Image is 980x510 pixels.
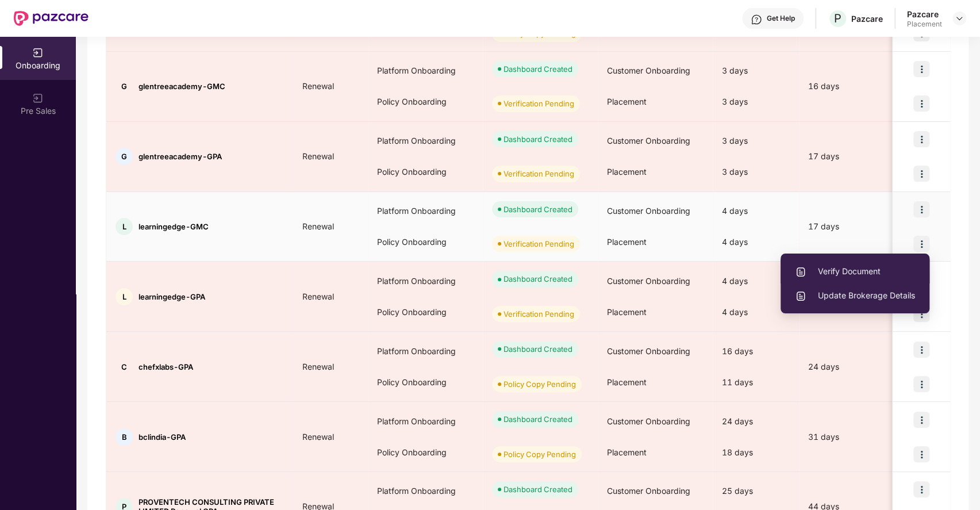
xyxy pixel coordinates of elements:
span: glentreeacademy-GPA [139,152,222,161]
div: L [116,218,133,235]
img: svg+xml;base64,PHN2ZyBpZD0iSGVscC0zMngzMiIgeG1sbnM9Imh0dHA6Ly93d3cudzMub3JnLzIwMDAvc3ZnIiB3aWR0aD... [751,14,762,25]
div: Policy Onboarding [368,86,483,117]
div: 3 days [713,156,799,187]
img: svg+xml;base64,PHN2ZyBpZD0iVXBsb2FkX0xvZ3MiIGRhdGEtbmFtZT0iVXBsb2FkIExvZ3MiIHhtbG5zPSJodHRwOi8vd3... [795,290,806,302]
div: Get Help [767,14,795,23]
span: Placement [607,97,647,106]
span: learningedge-GPA [139,292,205,301]
div: 4 days [713,227,799,258]
img: icon [913,131,929,147]
div: Policy Onboarding [368,367,483,398]
div: Platform Onboarding [368,195,483,227]
span: Placement [607,167,647,177]
div: Platform Onboarding [368,125,483,156]
div: Placement [907,20,942,29]
img: svg+xml;base64,PHN2ZyB3aWR0aD0iMjAiIGhlaWdodD0iMjAiIHZpZXdCb3g9IjAgMCAyMCAyMCIgZmlsbD0ibm9uZSIgeG... [32,47,44,59]
img: icon [913,446,929,462]
span: Renewal [293,432,343,442]
img: icon [913,201,929,217]
div: Verification Pending [504,168,574,179]
div: Policy Onboarding [368,297,483,328]
span: Renewal [293,151,343,161]
div: Verification Pending [504,98,574,109]
img: icon [913,95,929,112]
div: 16 days [799,80,897,93]
div: 17 days [799,220,897,233]
div: Dashboard Created [504,133,572,145]
div: Platform Onboarding [368,476,483,507]
span: Renewal [293,292,343,301]
div: Policy Onboarding [368,156,483,187]
div: 4 days [713,297,799,328]
img: icon [913,61,929,77]
img: icon [913,166,929,182]
span: glentreeacademy-GMC [139,82,225,91]
img: svg+xml;base64,PHN2ZyB3aWR0aD0iMjAiIGhlaWdodD0iMjAiIHZpZXdCb3g9IjAgMCAyMCAyMCIgZmlsbD0ibm9uZSIgeG... [32,93,44,104]
div: 4 days [713,195,799,227]
div: Policy Copy Pending [504,378,576,390]
div: 31 days [799,431,897,443]
span: Placement [607,237,647,247]
img: icon [913,236,929,252]
div: Dashboard Created [504,63,572,75]
div: Policy Onboarding [368,227,483,258]
div: L [116,288,133,305]
span: learningedge-GMC [139,222,209,231]
div: C [116,358,133,375]
div: 24 days [713,406,799,437]
div: 16 days [713,336,799,367]
div: Platform Onboarding [368,406,483,437]
img: icon [913,412,929,428]
span: Update Brokerage Details [795,289,915,302]
div: 3 days [713,125,799,156]
img: icon [913,342,929,358]
img: svg+xml;base64,PHN2ZyBpZD0iRHJvcGRvd24tMzJ4MzIiIHhtbG5zPSJodHRwOi8vd3d3LnczLm9yZy8yMDAwL3N2ZyIgd2... [955,14,964,23]
div: Platform Onboarding [368,266,483,297]
div: Verification Pending [504,238,574,250]
div: Policy Onboarding [368,437,483,468]
span: Customer Onboarding [607,416,690,426]
div: Platform Onboarding [368,55,483,86]
span: Customer Onboarding [607,486,690,496]
span: Placement [607,447,647,457]
span: Customer Onboarding [607,136,690,145]
div: G [116,78,133,95]
div: Verification Pending [504,308,574,320]
div: 3 days [713,86,799,117]
div: 3 days [713,55,799,86]
span: Customer Onboarding [607,66,690,75]
span: Customer Onboarding [607,276,690,286]
img: svg+xml;base64,PHN2ZyBpZD0iVXBsb2FkX0xvZ3MiIGRhdGEtbmFtZT0iVXBsb2FkIExvZ3MiIHhtbG5zPSJodHRwOi8vd3... [795,266,806,278]
img: icon [913,376,929,392]
span: Renewal [293,81,343,91]
span: Customer Onboarding [607,206,690,216]
div: Pazcare [907,9,942,20]
div: 17 days [799,150,897,163]
div: Pazcare [851,13,883,24]
div: Dashboard Created [504,204,572,215]
div: 11 days [713,367,799,398]
div: B [116,428,133,446]
span: Placement [607,307,647,317]
span: chefxlabs-GPA [139,362,193,371]
div: 25 days [713,476,799,507]
div: Dashboard Created [504,273,572,285]
span: bclindia-GPA [139,432,186,442]
div: 24 days [799,361,897,373]
span: Renewal [293,221,343,231]
span: Customer Onboarding [607,346,690,356]
img: New Pazcare Logo [14,11,89,26]
div: Dashboard Created [504,413,572,425]
div: Platform Onboarding [368,336,483,367]
div: Policy Copy Pending [504,448,576,460]
img: icon [913,481,929,497]
div: Dashboard Created [504,484,572,495]
span: P [834,11,841,25]
div: 18 days [713,437,799,468]
div: Dashboard Created [504,343,572,355]
span: Verify Document [795,265,915,278]
span: Placement [607,377,647,387]
div: G [116,148,133,165]
div: 4 days [713,266,799,297]
span: Renewal [293,362,343,371]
